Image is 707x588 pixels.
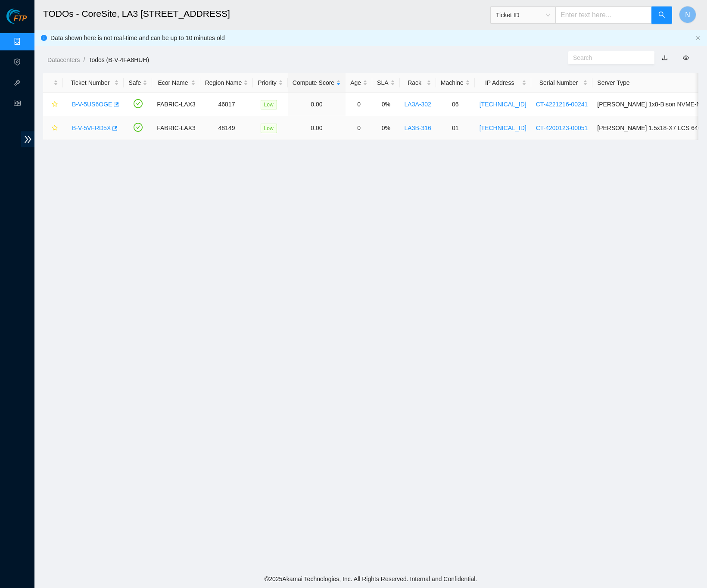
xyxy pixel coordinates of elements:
[14,96,21,113] span: read
[152,116,200,140] td: FABRIC-LAX3
[651,6,672,24] button: search
[88,56,149,63] a: Todos (B-V-4FA8HUH)
[288,93,346,116] td: 0.00
[372,93,399,116] td: 0%
[72,124,111,131] a: B-V-5VFRD5X
[655,51,674,65] button: download
[14,15,27,23] span: FTP
[436,116,475,140] td: 01
[47,56,80,63] a: Datacenters
[685,9,690,20] span: N
[52,101,58,108] span: star
[134,123,143,132] span: check-circle
[346,93,372,116] td: 0
[662,54,668,61] a: download
[405,101,431,108] a: LA3A-302
[346,116,372,140] td: 0
[6,9,44,24] img: Akamai Technologies
[48,121,58,135] button: star
[261,100,277,109] span: Low
[683,55,689,61] span: eye
[21,131,34,147] span: double-right
[679,6,696,23] button: N
[72,101,112,108] a: B-V-5US6OGE
[34,570,707,588] footer: © 2025 Akamai Technologies, Inc. All Rights Reserved. Internal and Confidential.
[536,101,588,108] a: CT-4221216-00241
[261,124,277,133] span: Low
[83,56,85,63] span: /
[496,9,550,22] span: Ticket ID
[6,16,27,27] a: Akamai TechnologiesFTP
[288,116,346,140] td: 0.00
[48,97,58,111] button: star
[152,93,200,116] td: FABRIC-LAX3
[536,124,588,131] a: CT-4200123-00051
[695,35,701,41] button: close
[52,125,58,132] span: star
[573,53,643,62] input: Search
[658,11,665,19] span: search
[480,101,526,108] a: [TECHNICAL_ID]
[200,116,253,140] td: 48149
[372,116,399,140] td: 0%
[436,93,475,116] td: 06
[200,93,253,116] td: 46817
[405,124,431,131] a: LA3B-316
[480,124,526,131] a: [TECHNICAL_ID]
[134,99,143,108] span: check-circle
[555,6,652,24] input: Enter text here...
